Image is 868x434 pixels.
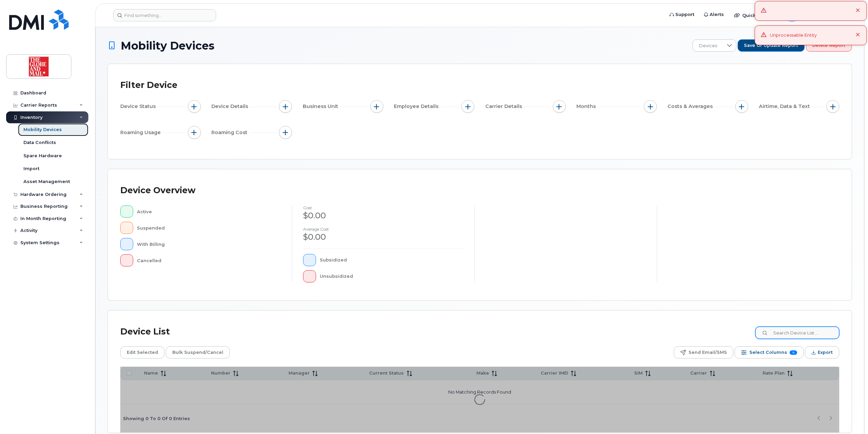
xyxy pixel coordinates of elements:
h4: Average cost [303,227,464,231]
div: Device List [120,323,170,341]
span: Devices [693,40,723,52]
div: Filter Device [120,76,177,94]
button: Export [805,346,839,359]
span: 11 [790,350,797,355]
span: Business Unit [303,103,340,110]
div: Unprocessable Entity [770,32,817,39]
span: Bulk Suspend/Cancel [172,347,223,358]
span: Costs & Averages [668,103,715,110]
div: Subsidized [320,254,464,266]
button: Save or Update Report [738,39,805,52]
input: Search Device List ... [756,327,839,339]
div: Cancelled [137,254,281,267]
span: Device Status [120,103,158,110]
div: Suspended [137,222,281,234]
span: Send Email/SMS [689,347,727,358]
span: Mobility Devices [121,40,214,52]
span: Employee Details [394,103,441,110]
div: Device Overview [120,182,195,199]
button: Bulk Suspend/Cancel [166,346,230,359]
button: Select Columns 11 [735,346,804,359]
span: Airtime, Data & Text [759,103,812,110]
div: $0.00 [303,231,464,243]
span: Delete Report [813,42,846,49]
div: With Billing [137,238,281,250]
div: Unsubsidized [320,270,464,283]
div: Active [137,205,281,218]
span: Roaming Cost [212,129,250,136]
button: Edit Selected [120,346,164,359]
button: Delete Report [806,39,852,52]
h4: cost [303,205,464,210]
span: Export [818,347,833,358]
span: Carrier Details [485,103,524,110]
button: Send Email/SMS [674,346,733,359]
span: Edit Selected [127,347,158,358]
span: Save or Update Report [744,42,798,49]
span: Months [577,103,598,110]
span: Roaming Usage [120,129,163,136]
span: Device Details [212,103,250,110]
div: $0.00 [303,210,464,221]
span: Select Columns [749,347,787,358]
